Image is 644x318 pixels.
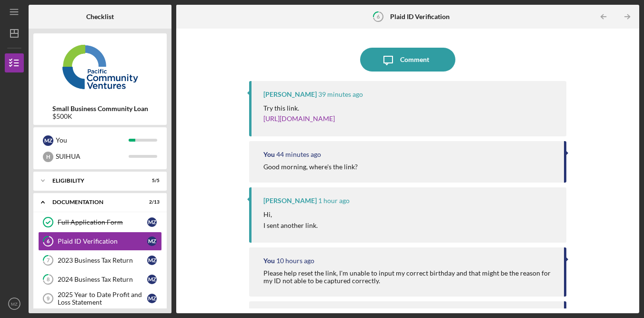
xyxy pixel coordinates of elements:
[263,209,318,220] p: Hi,
[263,163,358,171] div: Good morning, where's the link?
[318,91,363,98] time: 2025-09-15 17:43
[38,289,162,308] a: 92025 Year to Date Profit and Loss StatementMZ
[47,277,50,283] tspan: 8
[147,275,157,284] div: M Z
[263,103,335,113] p: Try this link.
[58,256,147,264] div: 2023 Business Tax Return
[38,251,162,270] a: 72023 Business Tax ReturnMZ
[38,213,162,232] a: Full Application FormMZ
[56,148,129,164] div: SUIHUA
[43,135,53,146] div: M Z
[147,294,157,303] div: M Z
[52,105,148,113] b: Small Business Community Loan
[33,38,167,95] img: Product logo
[400,48,429,72] div: Comment
[263,151,275,158] div: You
[38,270,162,289] a: 82024 Business Tax ReturnMZ
[276,257,314,265] time: 2025-09-15 07:15
[263,114,335,123] a: [URL][DOMAIN_NAME]
[360,48,455,72] button: Comment
[86,13,114,21] b: Checklist
[58,218,147,226] div: Full Application Form
[11,301,18,307] text: MZ
[56,132,129,148] div: You
[58,291,147,306] div: 2025 Year to Date Profit and Loss Statement
[263,197,317,205] div: [PERSON_NAME]
[47,238,50,245] tspan: 6
[318,197,350,205] time: 2025-09-15 16:55
[58,237,147,245] div: Plaid ID Verification
[52,199,136,205] div: Documentation
[147,217,157,227] div: M Z
[377,13,380,20] tspan: 6
[263,91,317,98] div: [PERSON_NAME]
[5,294,24,313] button: MZ
[147,256,157,265] div: M Z
[52,113,148,120] div: $500K
[47,257,50,264] tspan: 7
[390,13,450,21] b: Plaid ID Verification
[142,178,160,184] div: 5 / 5
[142,199,160,205] div: 2 / 13
[52,178,136,184] div: Eligibility
[43,152,53,162] div: H
[47,296,50,301] tspan: 9
[263,220,318,231] p: I sent another link.
[58,276,147,283] div: 2024 Business Tax Return
[263,269,554,285] div: Please help reset the link, I'm unable to input my correct birthday and that might be the reason ...
[276,151,321,158] time: 2025-09-15 17:37
[147,236,157,246] div: M Z
[263,257,275,265] div: You
[38,232,162,251] a: 6Plaid ID VerificationMZ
